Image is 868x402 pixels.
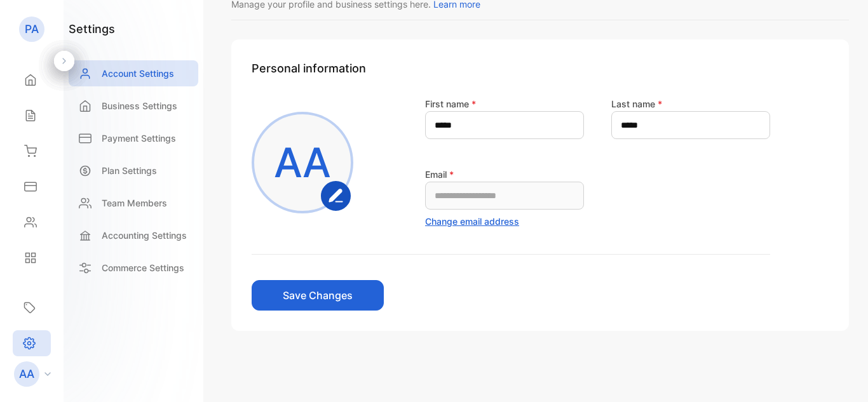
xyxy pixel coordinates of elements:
p: AA [19,366,34,382]
p: Business Settings [102,99,177,112]
p: Plan Settings [102,164,157,177]
p: Payment Settings [102,131,176,145]
h1: Personal information [252,60,829,77]
a: Payment Settings [69,125,198,151]
a: Account Settings [69,60,198,86]
button: Save Changes [252,280,384,311]
h1: settings [69,20,115,37]
label: First name [425,98,476,109]
p: Commerce Settings [102,261,184,274]
a: Plan Settings [69,157,198,184]
a: Accounting Settings [69,222,198,248]
a: Team Members [69,190,198,216]
label: Email [425,169,454,180]
p: PA [25,21,39,37]
p: Accounting Settings [102,229,187,242]
a: Commerce Settings [69,255,198,281]
button: Change email address [425,215,519,228]
p: AA [274,132,331,193]
label: Last name [611,98,662,109]
p: Account Settings [102,67,174,80]
a: Business Settings [69,93,198,119]
p: Team Members [102,196,167,210]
